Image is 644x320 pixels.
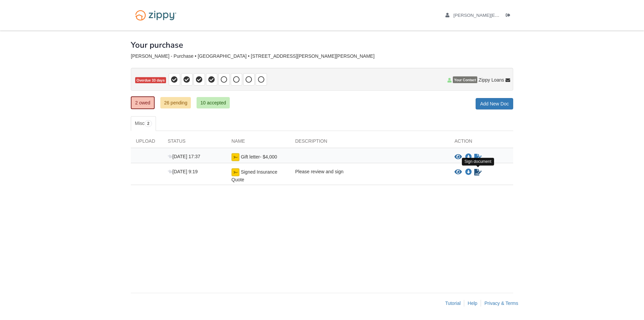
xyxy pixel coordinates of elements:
[231,168,239,176] img: Ready for you to esign
[484,301,518,306] a: Privacy & Terms
[168,154,200,159] span: [DATE] 17:37
[131,53,513,59] div: [PERSON_NAME] - Purchase • [GEOGRAPHIC_DATA] • [STREET_ADDRESS][PERSON_NAME][PERSON_NAME]
[454,169,462,176] button: View Signed Insurance Quote
[453,77,477,83] span: Your Contact
[465,154,472,160] a: Download Gift letter- $4,000
[131,41,183,49] h1: Your purchase
[231,169,277,182] span: Signed Insurance Quote
[468,301,477,306] a: Help
[454,154,462,161] button: View Gift letter- $4,000
[241,154,277,159] span: Gift letter- $4,000
[226,138,290,148] div: Name
[290,168,449,183] div: Please review and sign
[131,96,155,109] a: 2 owed
[131,116,156,131] a: Misc
[476,98,513,109] a: Add New Doc
[474,153,482,161] a: Waiting for your co-borrower to e-sign
[160,97,191,108] a: 26 pending
[168,169,198,174] span: [DATE] 9:19
[145,120,152,127] span: 2
[453,13,605,18] span: tammy.vestal@yahoo.com
[506,13,513,19] a: Log out
[131,7,181,24] img: Logo
[290,138,449,148] div: Description
[474,168,482,176] a: Sign Form
[479,77,504,83] span: Zippy Loans
[163,138,226,148] div: Status
[445,13,605,19] a: edit profile
[135,77,166,84] span: Overdue 33 days
[231,153,239,161] img: esign
[131,138,163,148] div: Upload
[462,158,494,166] div: Sign document
[197,97,229,108] a: 10 accepted
[445,301,461,306] a: Tutorial
[465,170,472,175] a: Download Signed Insurance Quote
[449,138,513,148] div: Action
